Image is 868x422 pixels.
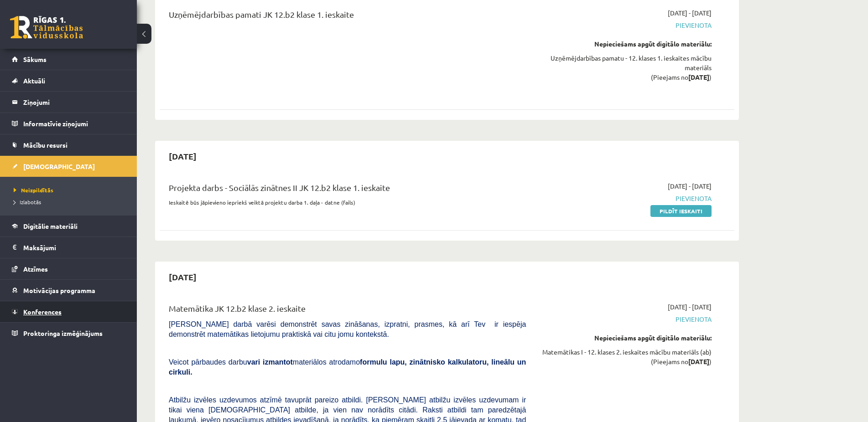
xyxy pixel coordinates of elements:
[540,194,712,203] span: Pievienota
[169,320,526,338] span: [PERSON_NAME] darbā varēsi demonstrēt savas zināšanas, izpratni, prasmes, kā arī Tev ir iespēja d...
[23,55,47,63] span: Sākums
[12,134,125,155] a: Mācību resursi
[169,8,526,25] div: Uzņēmējdarbības pamati JK 12.b2 klase 1. ieskaite
[169,198,526,206] p: Ieskaitē būs jāpievieno iepriekš veiktā projektu darba 1. daļa - datne (fails)
[668,181,712,191] span: [DATE] - [DATE]
[12,92,125,113] a: Ziņojumi
[12,301,125,322] a: Konferences
[12,70,125,91] a: Aktuāli
[23,308,62,316] span: Konferences
[169,302,526,319] div: Matemātika JK 12.b2 klase 2. ieskaite
[540,53,712,82] div: Uzņēmējdarbības pamatu - 12. klases 1. ieskaites mācību materiāls (Pieejams no )
[160,145,206,167] h2: [DATE]
[540,39,712,49] div: Nepieciešams apgūt digitālo materiālu:
[12,49,125,70] a: Sākums
[14,198,41,206] span: Izlabotās
[23,286,95,294] span: Motivācijas programma
[12,237,125,258] a: Maksājumi
[23,162,95,170] span: [DEMOGRAPHIC_DATA]
[247,358,293,366] b: vari izmantot
[23,77,45,85] span: Aktuāli
[14,198,128,206] a: Izlabotās
[23,237,125,258] legend: Maksājumi
[23,265,48,273] span: Atzīmes
[650,205,712,217] a: Pildīt ieskaiti
[540,333,712,343] div: Nepieciešams apgūt digitālo materiālu:
[12,156,125,177] a: [DEMOGRAPHIC_DATA]
[23,141,68,149] span: Mācību resursi
[10,16,83,39] a: Rīgas 1. Tālmācības vidusskola
[169,181,526,198] div: Projekta darbs - Sociālās zinātnes II JK 12.b2 klase 1. ieskaite
[668,8,712,18] span: [DATE] - [DATE]
[12,258,125,279] a: Atzīmes
[688,73,709,81] strong: [DATE]
[12,113,125,134] a: Informatīvie ziņojumi
[23,329,103,337] span: Proktoringa izmēģinājums
[23,92,125,113] legend: Ziņojumi
[23,113,125,134] legend: Informatīvie ziņojumi
[540,21,712,30] span: Pievienota
[14,186,53,194] span: Neizpildītās
[668,302,712,312] span: [DATE] - [DATE]
[169,358,526,376] b: formulu lapu, zinātnisko kalkulatoru, lineālu un cirkuli.
[540,314,712,324] span: Pievienota
[12,216,125,237] a: Digitālie materiāli
[688,357,709,365] strong: [DATE]
[12,323,125,344] a: Proktoringa izmēģinājums
[169,358,526,376] span: Veicot pārbaudes darbu materiālos atrodamo
[14,186,128,194] a: Neizpildītās
[540,347,712,366] div: Matemātikas I - 12. klases 2. ieskaites mācību materiāls (ab) (Pieejams no )
[160,266,206,288] h2: [DATE]
[23,222,78,230] span: Digitālie materiāli
[12,280,125,301] a: Motivācijas programma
